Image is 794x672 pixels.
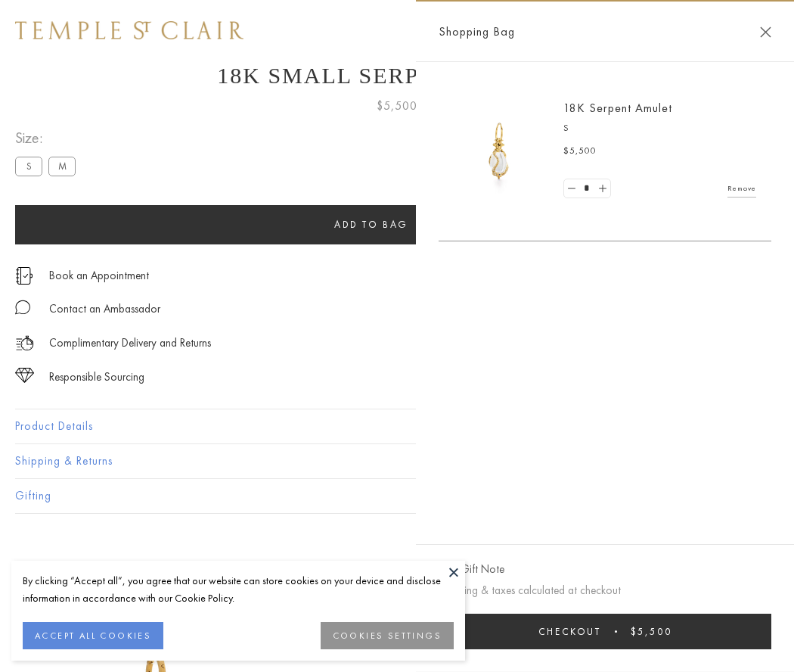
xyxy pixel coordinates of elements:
a: Remove [727,180,756,197]
a: Book an Appointment [49,267,149,284]
a: Set quantity to 2 [594,179,609,198]
button: COOKIES SETTINGS [321,622,454,649]
img: P51836-E11SERPPV [454,106,544,197]
div: By clicking “Accept all”, you agree that our website can store cookies on your device and disclos... [23,572,454,607]
img: icon_appointment.svg [15,267,33,285]
button: Checkout $5,500 [439,614,771,649]
button: Add to bag [15,205,727,244]
p: Complimentary Delivery and Returns [49,334,211,353]
img: icon_sourcing.svg [15,368,34,383]
label: S [15,157,42,176]
span: Add to bag [334,218,408,231]
p: S [563,121,756,136]
a: Set quantity to 0 [564,179,579,198]
p: Shipping & taxes calculated at checkout [439,581,771,600]
h1: 18K Small Serpent Amulet [15,63,779,89]
span: $5,500 [377,96,417,116]
button: Gifting [15,479,779,513]
img: MessageIcon-01_2.svg [15,300,30,315]
div: Responsible Sourcing [49,368,144,387]
img: icon_delivery.svg [15,334,34,353]
span: $5,500 [631,625,672,638]
div: Contact an Ambassador [49,300,160,319]
img: Temple St. Clair [15,21,243,39]
button: Add Gift Note [439,560,504,579]
label: M [48,157,76,176]
span: Size: [15,126,82,151]
button: Shipping & Returns [15,444,779,478]
button: Product Details [15,409,779,443]
span: Checkout [538,625,601,638]
button: Close Shopping Bag [760,26,771,38]
span: Shopping Bag [439,22,515,42]
button: ACCEPT ALL COOKIES [23,622,163,649]
a: 18K Serpent Amulet [563,100,672,116]
span: $5,500 [563,144,597,159]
